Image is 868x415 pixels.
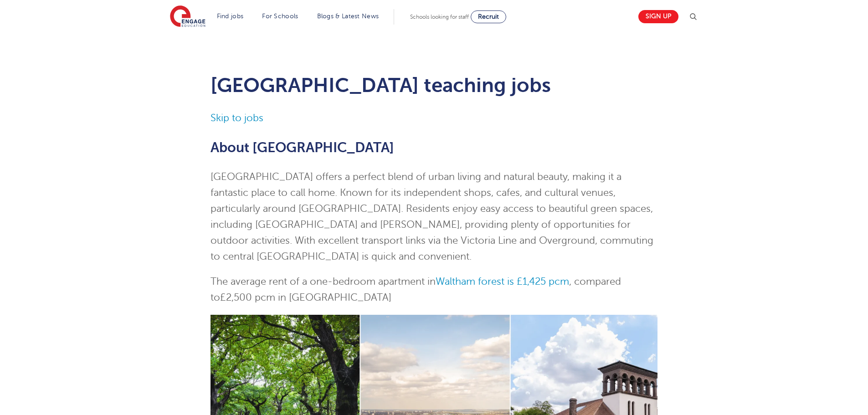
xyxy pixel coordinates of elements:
img: Engage Education [170,5,205,28]
a: Blogs & Latest News [317,13,379,20]
span: Schools looking for staff [410,14,469,20]
a: Find jobs [217,13,244,20]
h1: [GEOGRAPHIC_DATA] teaching jobs [211,74,657,97]
a: Sign up [638,10,678,23]
p: [GEOGRAPHIC_DATA] offers a perfect blend of urban living and natural beauty, making it a fantasti... [211,169,657,265]
a: For Schools [262,13,298,20]
span: About [GEOGRAPHIC_DATA] [211,140,394,155]
span: Recruit [478,13,499,20]
a: Recruit [471,10,506,23]
a: Skip to jobs [211,113,263,123]
span: £2,500 pcm in [GEOGRAPHIC_DATA] [220,292,391,303]
a: Waltham forest is £1,425 pcm [436,276,569,287]
span: The average rent of a one-bedroom apartment in [211,276,436,287]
